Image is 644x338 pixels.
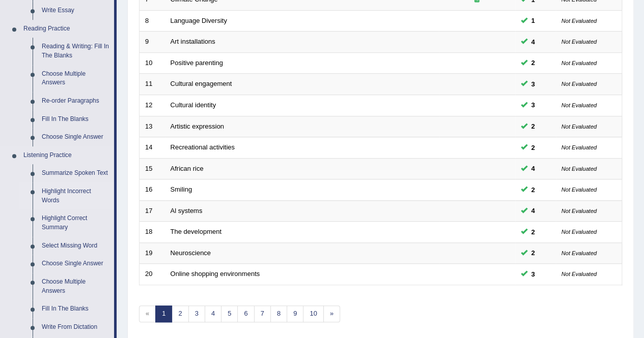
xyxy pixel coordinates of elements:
[562,39,597,45] small: Not Evaluated
[155,305,172,322] a: 1
[527,248,539,258] span: You can still take this question
[527,15,539,26] span: You can still take this question
[562,102,597,108] small: Not Evaluated
[527,269,539,280] span: You can still take this question
[171,249,211,257] a: Neuroscience
[562,81,597,87] small: Not Evaluated
[19,20,114,38] a: Reading Practice
[527,79,539,89] span: You can still take this question
[37,255,114,273] a: Choose Single Answer
[19,146,114,165] a: Listening Practice
[171,80,232,87] a: Cultural engagement
[37,318,114,336] a: Write From Dictation
[562,250,597,256] small: Not Evaluated
[139,74,165,95] td: 11
[527,100,539,110] span: You can still take this question
[171,59,223,67] a: Positive parenting
[562,271,597,277] small: Not Evaluated
[205,305,221,322] a: 4
[37,38,114,65] a: Reading & Writing: Fill In The Blanks
[237,305,254,322] a: 6
[171,17,227,24] a: Language Diversity
[527,121,539,132] span: You can still take this question
[527,163,539,174] span: You can still take this question
[303,305,323,322] a: 10
[323,305,340,322] a: »
[37,65,114,92] a: Choose Multiple Answers
[139,200,165,222] td: 17
[139,158,165,179] td: 15
[139,10,165,32] td: 8
[188,305,205,322] a: 3
[37,237,114,255] a: Select Missing Word
[139,305,156,322] span: «
[37,182,114,209] a: Highlight Incorrect Words
[171,207,203,214] a: Al systems
[254,305,271,322] a: 7
[562,229,597,235] small: Not Evaluated
[171,101,216,109] a: Cultural identity
[139,264,165,285] td: 20
[287,305,303,322] a: 9
[37,92,114,110] a: Re-order Paragraphs
[37,164,114,182] a: Summarize Spoken Text
[562,208,597,214] small: Not Evaluated
[171,270,260,278] a: Online shopping environments
[221,305,238,322] a: 5
[527,57,539,68] span: You can still take this question
[527,37,539,47] span: You can still take this question
[562,124,597,130] small: Not Evaluated
[562,18,597,24] small: Not Evaluated
[171,38,215,45] a: Art installations
[139,52,165,74] td: 10
[562,187,597,193] small: Not Evaluated
[37,2,114,20] a: Write Essay
[37,273,114,300] a: Choose Multiple Answers
[171,122,224,130] a: Artistic expression
[37,209,114,236] a: Highlight Correct Summary
[527,142,539,153] span: You can still take this question
[172,305,188,322] a: 2
[562,166,597,172] small: Not Evaluated
[171,143,235,151] a: Recreational activities
[527,205,539,216] span: You can still take this question
[171,165,204,172] a: African rice
[37,110,114,129] a: Fill In The Blanks
[171,228,221,235] a: The development
[270,305,287,322] a: 8
[139,95,165,116] td: 12
[139,179,165,201] td: 16
[562,144,597,150] small: Not Evaluated
[139,222,165,243] td: 18
[171,186,192,193] a: Smiling
[37,300,114,318] a: Fill In The Blanks
[139,242,165,264] td: 19
[139,32,165,53] td: 9
[527,185,539,195] span: You can still take this question
[562,60,597,66] small: Not Evaluated
[139,116,165,137] td: 13
[139,137,165,159] td: 14
[37,128,114,146] a: Choose Single Answer
[527,227,539,237] span: You can still take this question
